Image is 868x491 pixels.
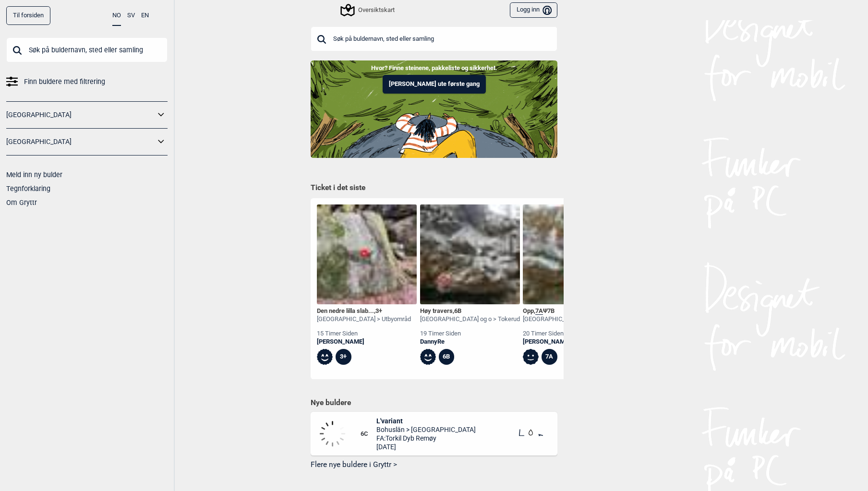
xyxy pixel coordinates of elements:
div: 6B [439,349,455,365]
span: 6B [454,307,461,314]
div: 6CL'variantBohuslän > [GEOGRAPHIC_DATA]FA:Torkil Dyb Remøy[DATE] [311,412,557,455]
span: 3+ [375,307,382,314]
span: 6C [361,430,376,438]
div: 7A [542,349,557,365]
h1: Ticket i det siste [311,183,557,193]
div: [GEOGRAPHIC_DATA] og o > Tokerud [420,315,520,323]
button: SV [127,6,135,25]
a: Til forsiden [6,6,50,25]
span: [DATE] [376,443,476,451]
div: [GEOGRAPHIC_DATA] > Utbyområd [317,315,411,323]
a: Tegnforklaring [6,185,50,192]
a: Finn buldere med filtrering [6,75,168,89]
p: Hvor? Finne steinene, pakkeliste og sikkerhet. [7,63,861,73]
button: Logg inn [510,2,557,18]
span: FA: Torkil Dyb Remøy [376,434,476,443]
img: Hoy travers 190425 [420,204,520,304]
div: Høy travers , [420,307,520,315]
button: Flere nye buldere i Gryttr > [311,457,557,472]
div: 15 timer siden [317,330,411,338]
a: Om Gryttr [6,199,37,206]
a: [GEOGRAPHIC_DATA] [6,135,155,149]
span: 7B [547,307,555,314]
input: Søk på buldernavn, sted eller samling [6,37,168,62]
div: Den nedre lilla slab... , [317,307,411,315]
span: L'variant [376,417,476,425]
a: Meld inn ny bulder [6,171,62,179]
a: [PERSON_NAME] [317,338,411,346]
span: Finn buldere med filtrering [24,75,105,89]
img: Den nedre lilla slabben [317,204,417,304]
div: 3+ [336,349,351,365]
a: [PERSON_NAME] [523,338,623,346]
div: Opp , Ψ [523,307,623,315]
div: Oversiktskart [342,4,395,16]
img: Opp_190314 [523,204,623,304]
button: NO [112,6,121,26]
span: 7A [535,307,543,315]
button: [PERSON_NAME] ute første gang [383,75,486,94]
img: Indoor to outdoor [311,60,557,157]
a: DannyRe [420,338,520,346]
h1: Nye buldere [311,398,557,407]
button: EN [141,6,149,25]
div: 20 timer siden [523,330,623,338]
div: 19 timer siden [420,330,520,338]
input: Søk på buldernavn, sted eller samling [311,26,557,51]
span: Bohuslän > [GEOGRAPHIC_DATA] [376,425,476,434]
a: [GEOGRAPHIC_DATA] [6,108,155,122]
div: [GEOGRAPHIC_DATA] og o > Tokerud [523,315,623,323]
